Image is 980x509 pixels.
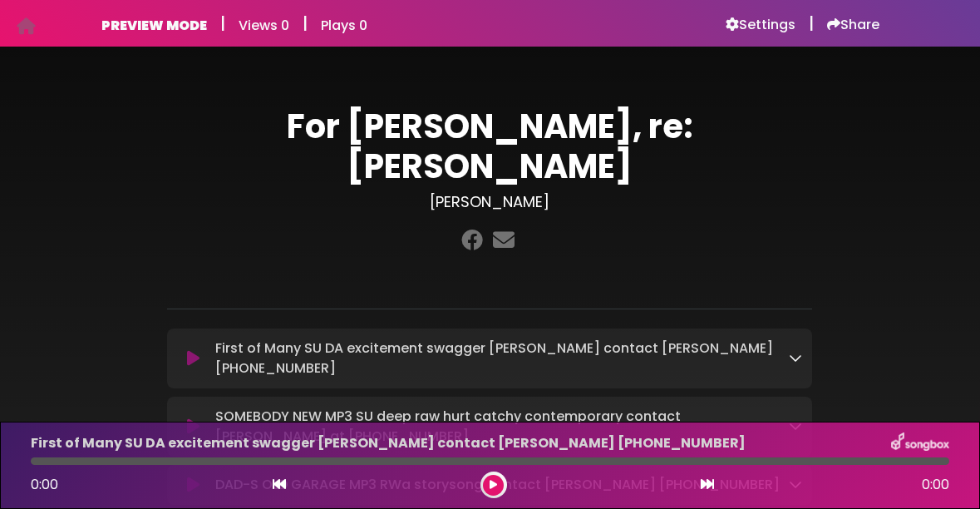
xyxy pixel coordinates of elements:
h5: | [220,13,225,33]
h6: Views 0 [239,17,289,33]
h1: For [PERSON_NAME], re: [PERSON_NAME] [167,106,812,186]
img: songbox-logo-white.png [891,432,949,454]
p: First of Many SU DA excitement swagger [PERSON_NAME] contact [PERSON_NAME] [PHONE_NUMBER] [215,339,789,378]
h5: | [809,13,814,33]
h6: Plays 0 [321,17,367,33]
p: First of Many SU DA excitement swagger [PERSON_NAME] contact [PERSON_NAME] [PHONE_NUMBER] [31,433,746,453]
p: SOMEBODY NEW MP3 SU deep raw hurt catchy contemporary contact [PERSON_NAME] at [PHONE_NUMBER] [215,407,789,447]
a: Share [827,17,879,33]
h6: PREVIEW MODE [101,17,207,33]
span: 0:00 [31,475,58,494]
h5: | [303,13,308,33]
h3: [PERSON_NAME] [167,193,812,211]
span: 0:00 [922,475,949,495]
a: Settings [726,17,795,33]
